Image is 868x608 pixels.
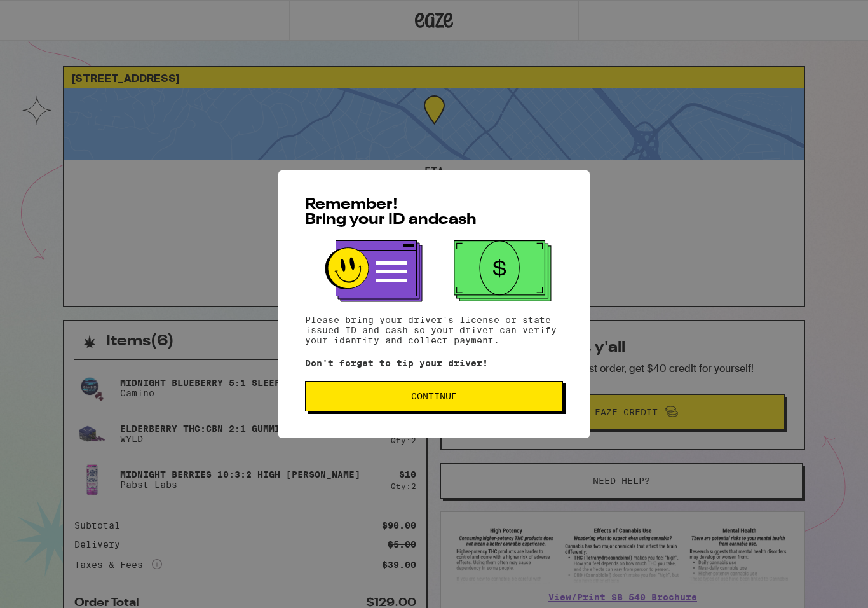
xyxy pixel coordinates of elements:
[305,381,563,411] button: Continue
[786,570,855,602] iframe: Opens a widget where you can find more information
[411,392,457,401] span: Continue
[305,315,563,345] p: Please bring your driver's license or state issued ID and cash so your driver can verify your ide...
[305,197,477,228] span: Remember! Bring your ID and cash
[305,358,563,368] p: Don't forget to tip your driver!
